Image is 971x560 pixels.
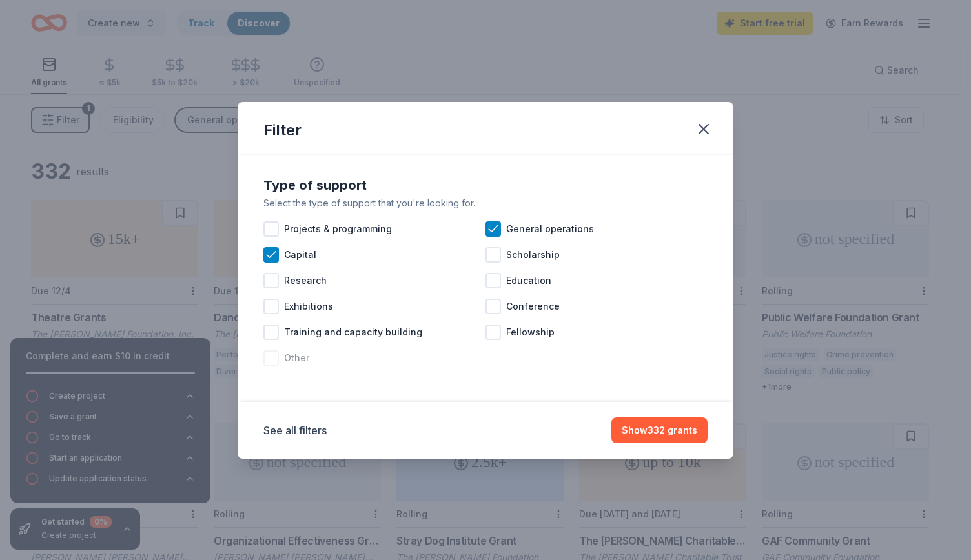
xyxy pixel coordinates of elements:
span: General operations [506,221,594,237]
button: See all filters [263,423,327,438]
span: Conference [506,299,560,314]
span: Education [506,273,551,288]
span: Fellowship [506,325,555,340]
div: Filter [263,120,302,141]
span: Scholarship [506,247,560,263]
span: Capital [284,247,316,263]
span: Exhibitions [284,299,333,314]
span: Research [284,273,327,288]
span: Other [284,350,309,366]
div: Type of support [263,175,708,195]
span: Training and capacity building [284,325,422,340]
div: Select the type of support that you're looking for. [263,195,708,211]
span: Projects & programming [284,221,392,237]
button: Show332 grants [611,417,708,443]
